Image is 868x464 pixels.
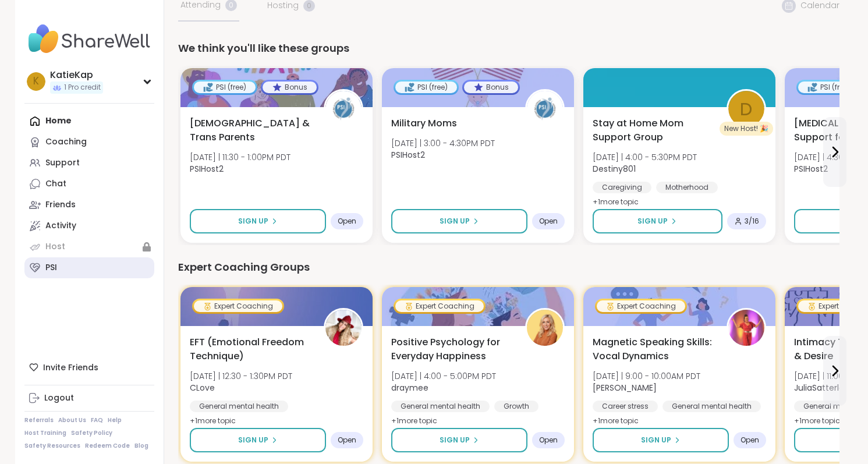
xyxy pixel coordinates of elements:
div: Expert Coaching [194,300,282,312]
span: Sign Up [440,435,470,445]
div: Motherhood [656,182,718,193]
span: K [33,74,39,89]
span: [DATE] | 11:30 - 1:00PM PDT [190,151,290,163]
span: Open [539,435,558,445]
b: PSIHost2 [391,149,425,161]
div: PSI [45,262,57,274]
a: Help [108,416,122,424]
img: PSIHost2 [527,91,563,127]
div: Host [45,241,65,253]
div: Activity [45,220,76,232]
b: Destiny801 [593,163,636,175]
a: Safety Resources [24,442,80,450]
div: Career stress [593,401,658,412]
div: Growth [494,401,538,412]
a: Redeem Code [85,442,130,450]
a: Activity [24,215,154,236]
div: Expert Coaching [597,300,685,312]
div: KatieKap [50,69,103,82]
a: Friends [24,194,154,215]
span: Stay at Home Mom Support Group [593,116,714,144]
span: [DATE] | 4:00 - 5:00PM PDT [391,370,496,382]
img: Lisa_LaCroix [728,310,764,346]
b: JuliaSatterlee [794,382,849,394]
div: PSI (free) [395,82,457,93]
div: Support [45,157,80,169]
a: Host Training [24,429,66,437]
a: Host [24,236,154,257]
b: draymee [391,382,428,394]
span: Sign Up [440,216,470,226]
div: PSI (free) [798,82,860,93]
button: Sign Up [391,209,527,233]
span: Positive Psychology for Everyday Happiness [391,335,512,363]
div: Invite Friends [24,357,154,378]
div: Coaching [45,136,87,148]
a: Logout [24,388,154,409]
button: Sign Up [190,428,326,452]
div: New Host! 🎉 [720,122,773,136]
a: Support [24,153,154,173]
b: [PERSON_NAME] [593,382,657,394]
span: Sign Up [641,435,671,445]
a: FAQ [91,416,103,424]
img: PSIHost2 [325,91,362,127]
span: D [740,95,752,123]
a: Coaching [24,132,154,153]
span: Open [338,217,356,226]
img: draymee [527,310,563,346]
a: Referrals [24,416,54,424]
span: Open [741,435,759,445]
span: 1 Pro credit [64,83,101,93]
span: [DATE] | 12:30 - 1:30PM PDT [190,370,292,382]
span: EFT (Emotional Freedom Technique) [190,335,311,363]
a: Safety Policy [71,429,112,437]
div: Logout [44,392,74,404]
button: Sign Up [391,428,527,452]
button: Sign Up [593,428,729,452]
span: Magnetic Speaking Skills: Vocal Dynamics [593,335,714,363]
div: PSI (free) [194,82,256,93]
img: CLove [325,310,362,346]
span: 3 / 16 [745,217,759,226]
b: CLove [190,382,215,394]
span: [DEMOGRAPHIC_DATA] & Trans Parents [190,116,311,144]
a: PSI [24,257,154,278]
a: Blog [134,442,148,450]
img: ShareWell Nav Logo [24,19,154,59]
b: PSIHost2 [794,163,828,175]
button: Sign Up [190,209,326,233]
a: About Us [58,416,86,424]
span: [DATE] | 9:00 - 10:00AM PDT [593,370,700,382]
button: Sign Up [593,209,722,233]
span: Open [338,435,356,445]
span: [DATE] | 3:00 - 4:30PM PDT [391,137,495,149]
span: Open [539,217,558,226]
div: Bonus [464,82,518,93]
div: General mental health [190,401,288,412]
span: Sign Up [637,216,668,226]
div: We think you'll like these groups [178,40,839,56]
a: Chat [24,173,154,194]
div: Caregiving [593,182,651,193]
div: Bonus [263,82,317,93]
div: General mental health [662,401,761,412]
div: Friends [45,199,76,211]
b: PSIHost2 [190,163,224,175]
div: Chat [45,178,66,190]
div: General mental health [391,401,490,412]
div: Expert Coaching [395,300,484,312]
span: Sign Up [238,435,268,445]
span: Sign Up [238,216,268,226]
span: [DATE] | 4:00 - 5:30PM PDT [593,151,697,163]
span: Military Moms [391,116,457,130]
div: Expert Coaching Groups [178,259,839,275]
